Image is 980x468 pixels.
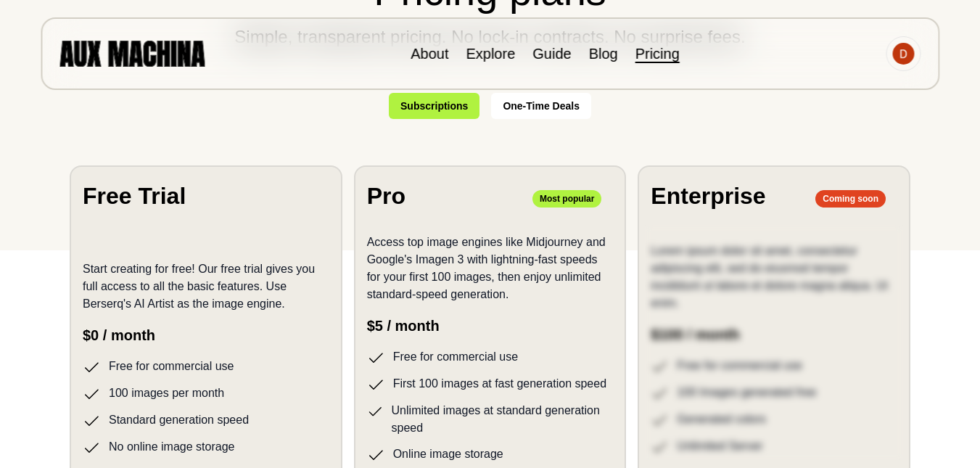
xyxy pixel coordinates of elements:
[589,46,618,62] a: Blog
[83,260,329,313] p: Start creating for free! Our free trial gives you full access to all the basic features. Use Bers...
[367,348,614,366] li: Free for commercial use
[59,41,205,66] img: AUX MACHINA
[532,190,601,208] p: Most popular
[389,93,479,119] button: Subscriptions
[367,402,614,437] li: Unlimited images at standard generation speed
[491,93,591,119] button: One-Time Deals
[367,315,614,337] p: $5 / month
[651,178,765,213] h2: Enterprise
[635,46,680,62] a: Pricing
[83,438,329,456] li: No online image storage
[532,46,571,62] a: Guide
[815,190,886,208] p: Coming soon
[367,446,614,464] li: Online image storage
[367,375,614,393] li: First 100 images at fast generation speed
[83,358,329,376] li: Free for commercial use
[83,324,329,346] p: $0 / month
[466,46,515,62] a: Explore
[83,385,329,403] li: 100 images per month
[411,46,448,62] a: About
[367,178,405,213] h2: Pro
[892,43,914,65] img: Avatar
[83,178,186,213] h2: Free Trial
[83,411,329,430] li: Standard generation speed
[367,234,614,303] p: Access top image engines like Midjourney and Google's Imagen 3 with lightning-fast speeds for you...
